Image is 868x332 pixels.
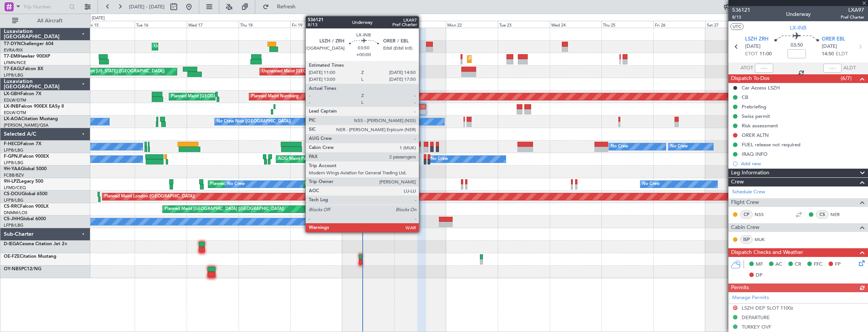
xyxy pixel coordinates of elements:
a: EDLW/DTM [4,97,26,103]
a: NER [830,211,848,218]
div: Prebriefing [742,103,766,110]
span: LXA97 [841,6,864,14]
span: [DATE] [745,43,761,50]
span: Dispatch To-Dos [731,74,769,83]
span: (6/7) [841,74,852,82]
a: D-IEGACessna Citation Jet 2+ [4,242,68,246]
a: LFPB/LBG [4,197,24,203]
div: Planned Maint Nice ([GEOGRAPHIC_DATA]) [307,116,392,127]
div: Unplanned Maint [GEOGRAPHIC_DATA] (Riga Intl) [154,41,251,52]
span: DP [756,272,763,279]
a: CS-JHHGlobal 6000 [4,217,46,221]
a: LFPB/LBG [4,72,24,78]
div: IRAQ INFO [742,151,767,157]
a: FCBB/BZV [4,172,24,178]
span: OY-NBS [4,267,21,271]
span: Pref Charter [841,14,864,20]
span: CS-RRC [4,204,20,209]
a: T7-EMIHawker 900XP [4,54,50,59]
div: Tue 23 [498,21,550,28]
span: FFC [814,261,822,268]
a: T7-DYNChallenger 604 [4,42,53,46]
div: Add new [741,160,864,167]
div: FUEL release not required [742,141,800,148]
div: AOG Maint Paris ([GEOGRAPHIC_DATA]) [278,153,358,165]
div: Planned Maint [GEOGRAPHIC_DATA] ([GEOGRAPHIC_DATA]) [165,204,284,215]
a: CS-DOUGlobal 6500 [4,192,47,196]
span: ALDT [843,64,856,72]
span: OE-FZE [4,254,20,259]
span: T7-EMI [4,54,19,59]
div: Tue 16 [135,21,187,28]
div: Fri 19 [290,21,342,28]
div: Wed 17 [187,21,239,28]
span: 03:50 [791,42,803,49]
div: Planned Maint [GEOGRAPHIC_DATA] [469,53,542,65]
span: F-GPNJ [4,154,20,159]
span: FP [835,261,841,268]
div: Underway [786,10,811,18]
span: Crew [731,178,744,186]
div: Planned Maint [GEOGRAPHIC_DATA] ([GEOGRAPHIC_DATA]) [310,141,429,152]
div: Unplanned Maint [GEOGRAPHIC_DATA] ([GEOGRAPHIC_DATA]) [262,66,387,77]
a: LFPB/LBG [4,160,24,166]
div: No Crew [642,179,660,190]
a: LFPB/LBG [4,222,24,228]
div: CB [742,94,748,100]
div: Mon 22 [446,21,498,28]
div: No Crew [318,141,336,152]
span: F-HECD [4,142,20,146]
span: CS-JHH [4,217,20,221]
div: Sun 21 [394,21,446,28]
div: No Crew [670,141,688,152]
div: CS [816,210,829,219]
a: NSS [755,211,772,218]
div: No Crew [611,141,628,152]
div: No Crew [227,179,245,190]
span: LX-GBH [4,92,20,96]
span: ETOT [745,50,758,58]
button: UTC [730,23,744,30]
div: Planned [GEOGRAPHIC_DATA] ([GEOGRAPHIC_DATA]) [210,179,318,190]
span: [DATE] [822,43,837,50]
span: LSZH ZRH [745,36,769,43]
div: [DATE] [92,15,105,22]
span: 9H-YAA [4,167,21,171]
a: EDLW/DTM [4,110,26,116]
a: CS-RRCFalcon 900LX [4,204,49,209]
a: [PERSON_NAME]/QSA [4,122,49,128]
span: LX-INB [790,24,807,32]
div: Sat 20 [342,21,394,28]
span: All Aircraft [20,18,80,23]
a: LX-AOACitation Mustang [4,117,58,121]
a: EVRA/RIX [4,47,23,53]
button: All Aircraft [8,15,82,27]
span: T7-EAGL [4,67,22,71]
span: 9H-LPZ [4,179,19,184]
span: Dispatch Checks and Weather [731,248,803,257]
div: Wed 24 [550,21,602,28]
span: MF [756,261,763,268]
a: LFPB/LBG [4,147,24,153]
span: ATOT [741,64,753,72]
a: Schedule Crew [732,188,765,196]
div: CP [740,210,753,219]
span: Leg Information [731,169,769,177]
span: ORER EBL [822,36,845,43]
div: Fri 26 [653,21,705,28]
a: LX-INBFalcon 900EX EASy II [4,104,64,109]
span: 11:00 [759,50,772,58]
div: Mon 15 [83,21,135,28]
span: AC [775,261,782,268]
a: LFMN/NCE [4,60,26,66]
span: LX-INB [4,104,19,109]
div: Planned Maint London ([GEOGRAPHIC_DATA]) [104,191,195,202]
span: D-IEGA [4,242,19,246]
div: Planned Maint [US_STATE] ([GEOGRAPHIC_DATA]) [67,66,165,77]
a: T7-EAGLFalcon 8X [4,67,43,71]
div: Sat 27 [705,21,757,28]
div: Thu 25 [601,21,653,28]
span: 14:50 [822,50,834,58]
div: ORER ALTN [742,132,769,138]
span: ELDT [836,50,848,58]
